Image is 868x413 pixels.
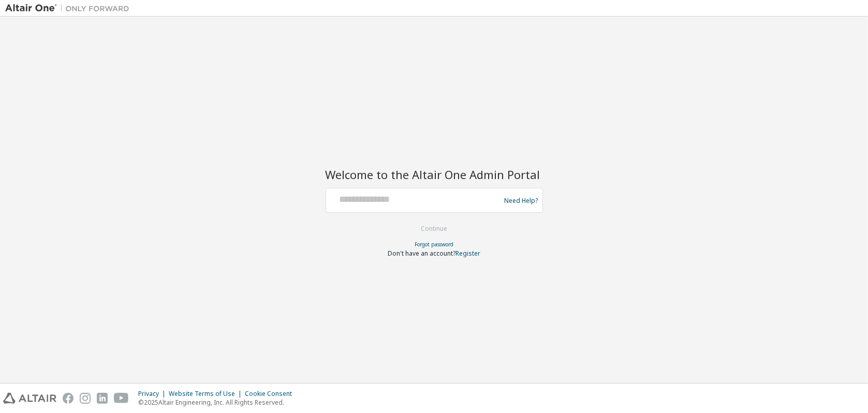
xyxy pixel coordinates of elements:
div: Privacy [138,390,169,398]
span: Don't have an account? [388,249,455,258]
img: facebook.svg [63,393,73,404]
a: Need Help? [505,200,538,201]
img: altair_logo.svg [3,393,56,404]
div: Website Terms of Use [169,390,245,398]
img: youtube.svg [114,393,129,404]
h2: Welcome to the Altair One Admin Portal [326,167,543,182]
img: Altair One [5,3,135,13]
img: instagram.svg [80,393,91,404]
a: Forgot password [415,241,453,248]
p: © 2025 Altair Engineering, Inc. All Rights Reserved. [138,398,298,407]
img: linkedin.svg [97,393,108,404]
a: Register [455,249,480,258]
div: Cookie Consent [245,390,298,398]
